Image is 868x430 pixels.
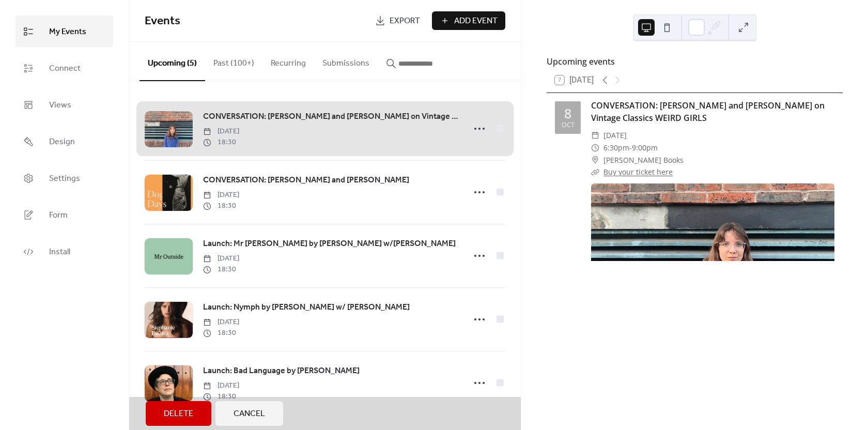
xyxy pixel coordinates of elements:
[367,11,428,30] a: Export
[16,126,113,157] a: Design
[454,15,498,27] span: Add Event
[146,401,211,426] button: Delete
[139,42,205,81] button: Upcoming (5)
[314,42,378,80] button: Submissions
[603,167,673,177] a: Buy your ticket here
[16,52,113,84] a: Connect
[591,100,825,124] a: CONVERSATION: [PERSON_NAME] and [PERSON_NAME] on Vintage Classics WEIRD GIRLS
[16,89,113,120] a: Views
[234,408,265,420] span: Cancel
[16,16,113,47] a: My Events
[49,244,70,260] span: Install
[16,236,113,267] a: Install
[215,401,283,426] button: Cancel
[49,97,71,113] span: Views
[49,171,80,187] span: Settings
[164,408,193,420] span: Delete
[205,42,262,80] button: Past (100+)
[562,122,575,129] div: Oct
[49,60,81,76] span: Connect
[629,142,632,154] span: -
[591,142,599,154] div: ​
[591,154,599,166] div: ​
[145,10,180,33] span: Events
[16,199,113,231] a: Form
[49,207,68,223] span: Form
[603,142,629,154] span: 6:30pm
[49,134,75,150] span: Design
[262,42,314,80] button: Recurring
[603,154,684,166] span: [PERSON_NAME] Books
[591,166,599,178] div: ​
[603,129,627,142] span: [DATE]
[632,142,658,154] span: 9:00pm
[591,129,599,142] div: ​
[16,162,113,194] a: Settings
[547,55,843,68] div: Upcoming events
[564,107,571,120] div: 8
[390,15,420,27] span: Export
[432,11,505,30] button: Add Event
[49,24,86,40] span: My Events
